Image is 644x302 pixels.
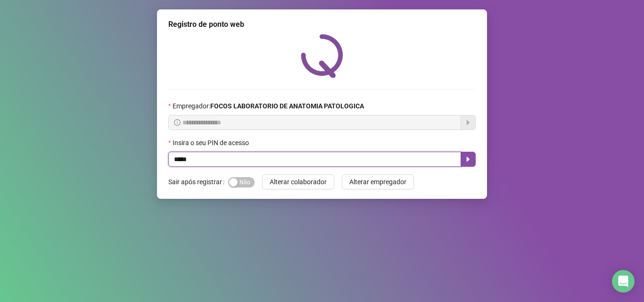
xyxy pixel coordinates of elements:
span: Empregador : [173,101,364,111]
img: QRPoint [301,34,343,78]
span: Alterar colaborador [270,177,327,187]
label: Sair após registrar [168,174,228,189]
button: Alterar colaborador [262,174,334,189]
span: Alterar empregador [349,177,406,187]
div: Open Intercom Messenger [612,270,635,293]
div: Registro de ponto web [168,19,476,30]
label: Insira o seu PIN de acesso [168,138,255,148]
span: info-circle [174,119,181,126]
span: caret-right [464,155,472,163]
strong: FOCOS LABORATORIO DE ANATOMIA PATOLOGICA [210,102,364,110]
button: Alterar empregador [342,174,414,189]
